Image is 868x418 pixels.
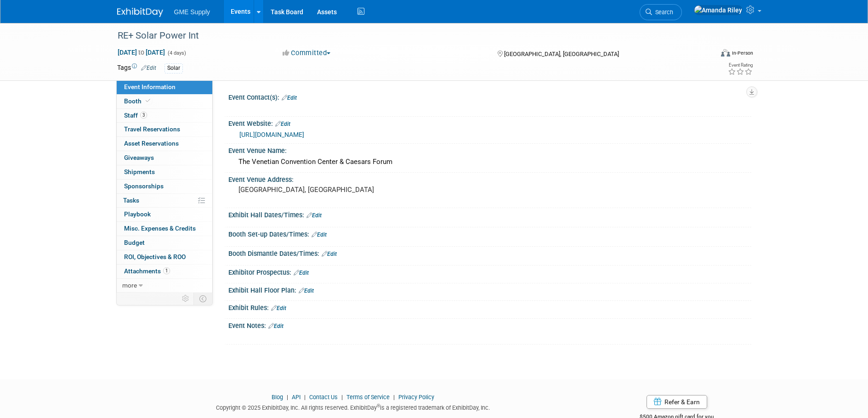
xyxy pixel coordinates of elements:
div: Event Venue Address: [228,173,751,184]
td: Personalize Event Tab Strip [178,293,194,305]
span: to [137,49,146,56]
a: Edit [294,270,309,276]
img: Format-Inperson.png [721,49,730,56]
span: GME Supply [174,8,210,16]
span: Misc. Expenses & Credits [124,225,196,232]
div: The Venetian Convention Center & Caesars Forum [235,155,744,169]
a: Attachments1 [117,265,212,278]
a: Search [640,4,682,20]
sup: ® [377,403,380,408]
span: Tasks [123,197,139,204]
a: Edit [275,121,290,127]
span: [GEOGRAPHIC_DATA], [GEOGRAPHIC_DATA] [504,51,619,57]
a: Booth [117,95,212,108]
a: Edit [322,251,337,257]
div: Exhibit Hall Floor Plan: [228,283,751,295]
a: Edit [271,305,286,311]
span: Search [652,9,673,16]
a: Edit [282,95,297,101]
a: Contact Us [309,394,338,401]
span: Booth [124,97,152,105]
div: Booth Set-up Dates/Times: [228,227,751,239]
a: Refer & Earn [647,395,707,409]
div: Booth Dismantle Dates/Times: [228,247,751,259]
div: Event Notes: [228,319,751,331]
span: Event Information [124,83,176,90]
button: Committed [279,48,334,58]
span: Playbook [124,210,151,218]
div: Event Website: [228,117,751,129]
a: Travel Reservations [117,123,212,136]
span: 1 [163,267,170,274]
a: Privacy Policy [398,394,434,401]
div: Copyright © 2025 ExhibitDay, Inc. All rights reserved. ExhibitDay is a registered trademark of Ex... [117,401,590,412]
a: Playbook [117,208,212,221]
a: [URL][DOMAIN_NAME] [239,131,304,138]
a: ROI, Objectives & ROO [117,250,212,264]
img: Amanda Riley [694,5,743,15]
span: 3 [140,112,147,119]
a: more [117,279,212,293]
a: Asset Reservations [117,137,212,151]
span: | [284,394,290,401]
span: more [122,282,137,289]
a: Terms of Service [346,394,390,401]
span: Attachments [124,267,170,275]
a: Tasks [117,194,212,208]
a: Misc. Expenses & Credits [117,222,212,236]
span: | [391,394,397,401]
div: Exhibit Rules: [228,301,751,313]
td: Tags [117,63,156,73]
div: Solar [165,63,183,73]
span: Asset Reservations [124,140,179,147]
div: Event Venue Name: [228,144,751,155]
div: In-Person [732,50,753,56]
span: ROI, Objectives & ROO [124,253,186,260]
td: Toggle Event Tabs [193,293,212,305]
span: [DATE] [DATE] [117,48,165,56]
div: Event Contact(s): [228,90,751,102]
span: (4 days) [167,50,186,56]
a: Shipments [117,165,212,179]
span: Staff [124,112,147,119]
div: Event Format [659,48,754,62]
span: Sponsorships [124,182,164,190]
span: Budget [124,239,145,246]
a: Budget [117,236,212,250]
a: Giveaways [117,151,212,165]
div: Exhibitor Prospectus: [228,265,751,277]
a: Sponsorships [117,180,212,193]
a: Edit [306,212,322,219]
a: Edit [268,323,284,329]
a: Blog [272,394,283,401]
span: Travel Reservations [124,125,180,133]
span: Giveaways [124,154,154,161]
i: Booth reservation complete [146,98,150,103]
pre: [GEOGRAPHIC_DATA], [GEOGRAPHIC_DATA] [238,186,436,194]
a: Edit [141,65,156,71]
span: | [339,394,345,401]
span: | [302,394,308,401]
a: API [292,394,301,401]
a: Edit [299,288,314,294]
img: ExhibitDay [117,8,163,17]
span: Shipments [124,168,155,175]
a: Staff3 [117,109,212,123]
div: Exhibit Hall Dates/Times: [228,208,751,220]
div: RE+ Solar Power Int [114,28,699,44]
a: Edit [312,232,327,238]
a: Event Information [117,80,212,94]
div: Event Rating [728,63,753,68]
